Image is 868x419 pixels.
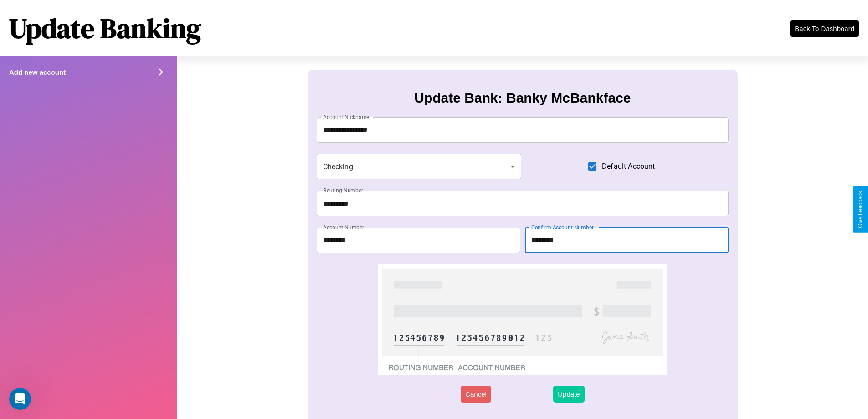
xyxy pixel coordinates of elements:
h3: Update Bank: Banky McBankface [414,90,631,106]
div: Checking [317,154,522,179]
div: Give Feedback [857,191,863,228]
button: Back To Dashboard [790,20,859,37]
button: Update [553,386,584,403]
h1: Update Banking [9,10,201,47]
span: Default Account [602,161,655,172]
button: Cancel [461,386,491,403]
label: Routing Number [323,186,363,194]
img: check [378,264,667,375]
label: Account Nickname [323,113,370,121]
label: Account Number [323,223,364,231]
label: Confirm Account Number [531,223,594,231]
h4: Add new account [9,68,66,76]
iframe: Intercom live chat [9,388,31,410]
